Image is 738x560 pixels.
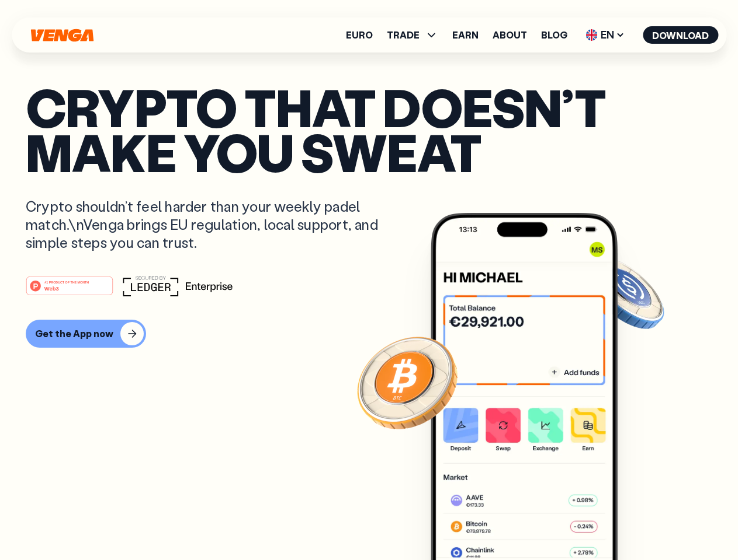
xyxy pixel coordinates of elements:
a: Earn [452,30,479,40]
span: TRADE [387,28,438,42]
a: Blog [541,30,567,40]
a: Euro [346,30,373,40]
button: Get the App now [26,320,146,348]
button: Download [643,26,718,44]
svg: Home [29,29,95,42]
a: About [493,30,527,40]
img: flag-uk [585,29,597,41]
img: USDC coin [583,251,667,335]
a: #1 PRODUCT OF THE MONTHWeb3 [26,283,113,298]
p: Crypto shouldn’t feel harder than your weekly padel match.\nVenga brings EU regulation, local sup... [26,197,395,252]
span: EN [581,26,629,44]
img: Bitcoin [355,330,460,435]
tspan: #1 PRODUCT OF THE MONTH [44,280,89,283]
a: Get the App now [26,320,712,348]
tspan: Web3 [44,285,59,291]
p: Crypto that doesn’t make you sweat [26,85,712,174]
span: TRADE [387,30,420,40]
div: Get the App now [35,328,113,339]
